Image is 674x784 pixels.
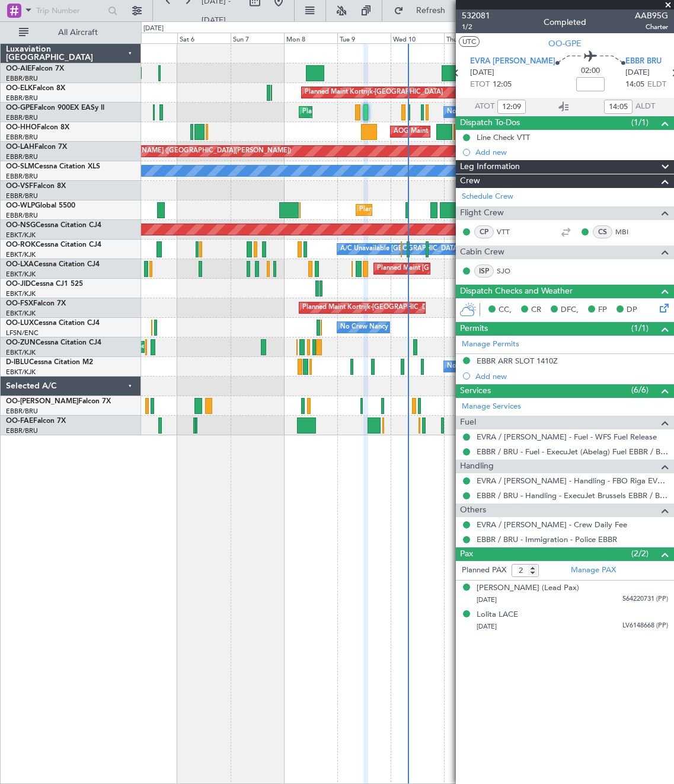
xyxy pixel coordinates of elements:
[460,547,473,561] span: Pax
[6,172,38,181] a: EBBR/BRU
[6,426,38,435] a: EBBR/BRU
[462,191,513,203] a: Schedule Crew
[302,103,517,121] div: Planned Maint [GEOGRAPHIC_DATA] ([GEOGRAPHIC_DATA] National)
[6,348,36,357] a: EBKT/KJK
[460,322,488,336] span: Permits
[475,147,668,157] div: Add new
[6,398,78,405] span: OO-[PERSON_NAME]
[6,202,35,209] span: OO-WLP
[36,2,104,20] input: Trip Number
[499,304,512,316] span: CC,
[6,192,38,200] a: EBBR/BRU
[6,124,69,131] a: OO-HHOFalcon 8X
[6,65,31,72] span: OO-AIE
[406,7,456,15] span: Refresh
[6,211,38,220] a: EBBR/BRU
[6,183,33,190] span: OO-VSF
[359,201,421,219] div: Planned Maint Liege
[6,398,111,405] a: OO-[PERSON_NAME]Falcon 7X
[462,565,506,576] label: Planned PAX
[6,163,34,170] span: OO-SLM
[631,547,649,560] span: (2/2)
[470,56,555,68] span: EVRA [PERSON_NAME]
[6,281,31,288] span: OO-JID
[477,595,497,604] span: [DATE]
[598,304,607,316] span: FP
[447,103,646,121] div: No Crew [GEOGRAPHIC_DATA] ([GEOGRAPHIC_DATA] National)
[391,33,444,43] div: Wed 10
[6,144,34,151] span: OO-LAH
[6,281,83,288] a: OO-JIDCessna CJ1 525
[6,368,36,377] a: EBKT/KJK
[6,407,38,416] a: EBBR/BRU
[394,123,537,141] div: AOG Maint [US_STATE] ([GEOGRAPHIC_DATA])
[493,79,512,91] span: 12:05
[284,33,337,43] div: Mon 8
[462,22,490,32] span: 1/2
[6,133,38,142] a: EBBR/BRU
[6,309,36,318] a: EBKT/KJK
[460,116,520,130] span: Dispatch To-Dos
[6,250,36,259] a: EBKT/KJK
[6,300,66,307] a: OO-FSXFalcon 7X
[475,101,494,113] span: ATOT
[6,94,38,103] a: EBBR/BRU
[6,241,36,248] span: OO-ROK
[460,206,504,220] span: Flight Crew
[340,318,411,336] div: No Crew Nancy (Essey)
[631,322,649,334] span: (1/1)
[6,202,75,209] a: OO-WLPGlobal 5500
[6,359,93,366] a: D-IBLUCessna Citation M2
[6,320,34,327] span: OO-LUX
[6,65,64,72] a: OO-AIEFalcon 7X
[177,33,231,43] div: Sat 6
[6,85,33,92] span: OO-ELK
[571,565,616,576] a: Manage PAX
[6,183,66,190] a: OO-VSFFalcon 8X
[6,418,33,425] span: OO-FAE
[388,1,459,20] button: Refresh
[6,339,36,346] span: OO-ZUN
[460,503,486,517] span: Others
[6,152,38,161] a: EBBR/BRU
[6,104,104,111] a: OO-GPEFalcon 900EX EASy II
[6,300,33,307] span: OO-FSX
[143,24,164,34] div: [DATE]
[6,261,100,268] a: OO-LXACessna Citation CJ4
[470,79,490,91] span: ETOT
[6,241,101,248] a: OO-ROKCessna Citation CJ4
[593,225,612,238] div: CS
[6,359,29,366] span: D-IBLU
[531,304,541,316] span: CR
[561,304,579,316] span: DFC,
[460,246,504,259] span: Cabin Crew
[13,23,129,42] button: All Aircraft
[6,124,37,131] span: OO-HHO
[631,116,649,129] span: (1/1)
[460,416,476,429] span: Fuel
[477,622,497,631] span: [DATE]
[460,174,480,188] span: Crew
[477,476,668,486] a: EVRA / [PERSON_NAME] - Handling - FBO Riga EVRA / [PERSON_NAME]
[6,222,101,229] a: OO-NSGCessna Citation CJ4
[477,534,617,544] a: EBBR / BRU - Immigration - Police EBBR
[625,79,644,91] span: 14:05
[477,490,668,501] a: EBBR / BRU - Handling - ExecuJet Brussels EBBR / BRU
[231,33,284,43] div: Sun 7
[460,460,494,473] span: Handling
[460,285,573,298] span: Dispatch Checks and Weather
[635,101,655,113] span: ALDT
[544,16,586,28] div: Completed
[447,358,646,375] div: No Crew [GEOGRAPHIC_DATA] ([GEOGRAPHIC_DATA] National)
[604,100,633,114] input: --:--
[337,33,391,43] div: Tue 9
[6,144,67,151] a: OO-LAHFalcon 7X
[631,384,649,396] span: (6/6)
[497,100,526,114] input: --:--
[6,339,101,346] a: OO-ZUNCessna Citation CJ4
[462,339,519,350] a: Manage Permits
[625,67,650,79] span: [DATE]
[305,84,443,101] div: Planned Maint Kortrijk-[GEOGRAPHIC_DATA]
[477,447,668,457] a: EBBR / BRU - Fuel - ExecuJet (Abelag) Fuel EBBR / BRU
[625,56,662,68] span: EBBR BRU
